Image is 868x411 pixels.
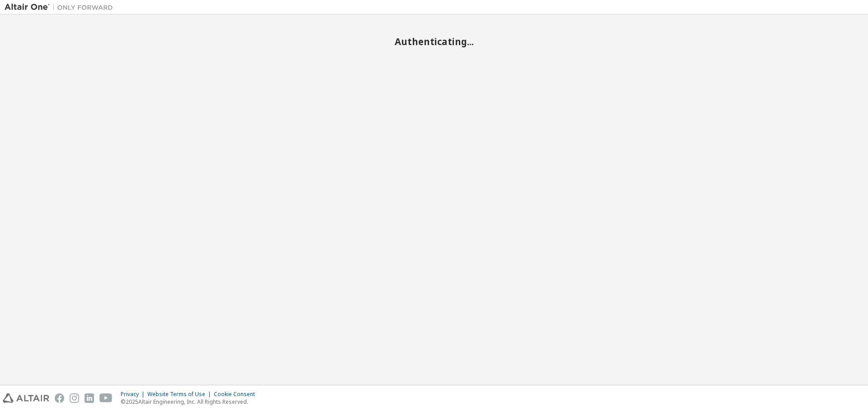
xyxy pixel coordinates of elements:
img: linkedin.svg [85,393,94,403]
p: © 2025 Altair Engineering, Inc. All Rights Reserved. [121,398,260,406]
img: facebook.svg [55,393,64,403]
img: Altair One [5,3,118,12]
div: Privacy [121,391,147,398]
div: Cookie Consent [214,391,260,398]
img: instagram.svg [70,393,79,403]
h2: Authenticating... [5,36,863,47]
img: altair_logo.svg [3,393,49,403]
div: Website Terms of Use [147,391,214,398]
img: youtube.svg [99,393,113,403]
